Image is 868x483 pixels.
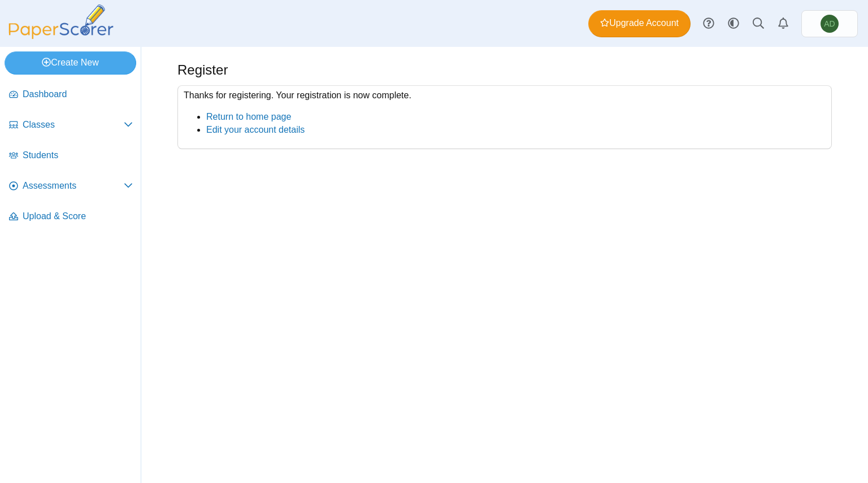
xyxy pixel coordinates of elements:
a: Alexandra Daniels [801,10,858,37]
span: Alexandra Daniels [821,15,839,33]
img: PaperScorer [5,5,118,39]
a: Alerts [771,11,796,36]
div: Thanks for registering. Your registration is now complete. [177,85,832,149]
a: Classes [5,112,137,139]
a: Students [5,142,137,169]
a: Assessments [5,173,137,200]
span: Assessments [23,180,124,192]
a: Create New [5,51,136,74]
a: Upgrade Account [588,10,691,37]
span: Classes [23,119,124,131]
a: Dashboard [5,81,137,108]
a: Return to home page [206,112,291,121]
a: PaperScorer [5,31,118,41]
span: Students [23,149,133,162]
h1: Register [177,60,228,80]
span: Upload & Score [23,210,133,223]
a: Edit your account details [206,125,305,134]
span: Dashboard [23,88,133,101]
span: Alexandra Daniels [824,20,835,28]
a: Upload & Score [5,203,137,230]
span: Upgrade Account [600,17,679,29]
